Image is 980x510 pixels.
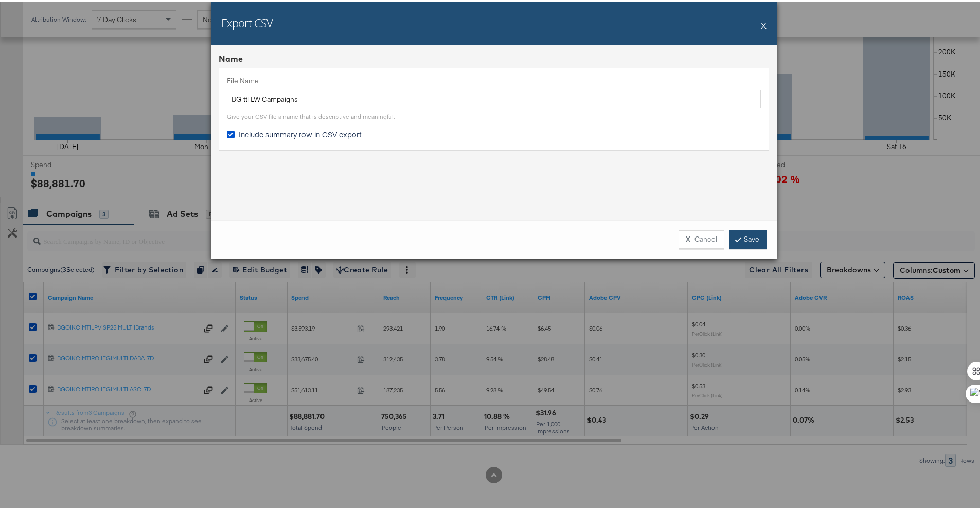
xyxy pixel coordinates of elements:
[761,13,767,33] button: X
[227,111,395,119] div: Give your CSV file a name that is descriptive and meaningful.
[239,127,362,137] span: Include summary row in CSV export
[686,232,690,242] strong: X
[679,228,724,247] button: XCancel
[219,51,769,63] div: Name
[729,228,767,247] a: Save
[221,13,273,28] h2: Export CSV
[227,74,761,84] label: File Name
